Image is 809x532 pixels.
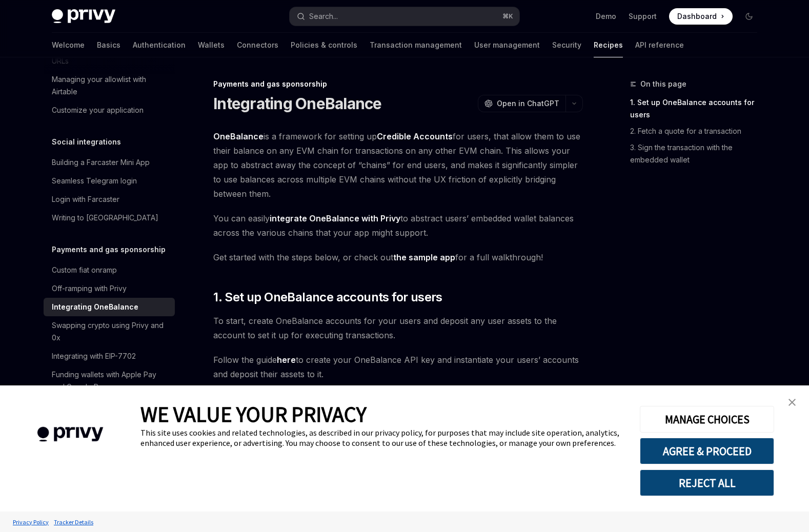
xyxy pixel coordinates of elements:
[788,399,796,406] img: close banner
[52,319,169,344] div: Swapping crypto using Privy and 0x
[237,33,278,57] a: Connectors
[52,282,127,295] div: Off-ramping with Privy
[44,316,175,347] a: Swapping crypto using Privy and 0x
[44,347,175,365] a: Integrating with EIP-7702
[213,94,382,113] h1: Integrating OneBalance
[213,211,583,240] span: You can easily to abstract users’ embedded wallet balances across the various chains that your ap...
[478,95,565,112] button: Open in ChatGPT
[52,33,85,57] a: Welcome
[44,153,175,172] a: Building a Farcaster Mini App
[44,279,175,298] a: Off-ramping with Privy
[782,392,802,413] a: close banner
[44,190,175,209] a: Login with Farcaster
[52,212,158,224] div: Writing to [GEOGRAPHIC_DATA]
[213,314,583,342] span: To start, create OneBalance accounts for your users and deposit any user assets to the account to...
[44,261,175,279] a: Custom fiat onramp
[497,98,559,109] span: Open in ChatGPT
[640,438,774,464] button: AGREE & PROCEED
[277,355,296,365] a: here
[213,129,583,201] span: is a framework for setting up for users, that allow them to use their balance on any EVM chain fo...
[44,101,175,119] a: Customize your application
[52,369,169,393] div: Funding wallets with Apple Pay and Google Pay
[44,298,175,316] a: Integrating OneBalance
[502,12,513,21] span: ⌘ K
[596,11,616,22] a: Demo
[52,301,138,313] div: Integrating OneBalance
[640,406,774,433] button: MANAGE CHOICES
[640,469,774,496] button: REJECT ALL
[52,193,119,206] div: Login with Farcaster
[630,139,765,168] a: 3. Sign the transaction with the embedded wallet
[44,70,175,101] a: Managing your allowlist with Airtable
[370,33,462,57] a: Transaction management
[52,136,121,148] h5: Social integrations
[15,412,125,457] img: company logo
[377,131,453,142] a: Credible Accounts
[44,172,175,190] a: Seamless Telegram login
[52,9,115,24] img: dark logo
[213,353,583,381] span: Follow the guide to create your OneBalance API key and instantiate your users’ accounts and depos...
[741,8,757,25] button: Toggle dark mode
[52,156,150,169] div: Building a Farcaster Mini App
[52,104,144,116] div: Customize your application
[198,33,225,57] a: Wallets
[140,427,624,448] div: This site uses cookies and related technologies, as described in our privacy policy, for purposes...
[594,33,623,57] a: Recipes
[97,33,120,57] a: Basics
[52,264,117,276] div: Custom fiat onramp
[677,11,717,22] span: Dashboard
[669,8,733,25] a: Dashboard
[213,131,264,142] a: OneBalance
[309,10,338,23] div: Search...
[44,209,175,227] a: Writing to [GEOGRAPHIC_DATA]
[52,350,136,362] div: Integrating with EIP-7702
[629,11,657,22] a: Support
[630,94,765,123] a: 1. Set up OneBalance accounts for users
[640,78,686,90] span: On this page
[51,513,96,531] a: Tracker Details
[213,289,442,305] span: 1. Set up OneBalance accounts for users
[10,513,51,531] a: Privacy Policy
[393,252,455,263] a: the sample app
[213,79,583,89] div: Payments and gas sponsorship
[474,33,540,57] a: User management
[552,33,581,57] a: Security
[52,175,137,187] div: Seamless Telegram login
[44,365,175,396] a: Funding wallets with Apple Pay and Google Pay
[630,123,765,139] a: 2. Fetch a quote for a transaction
[52,243,166,256] h5: Payments and gas sponsorship
[290,7,519,26] button: Open search
[52,73,169,98] div: Managing your allowlist with Airtable
[140,401,367,427] span: WE VALUE YOUR PRIVACY
[635,33,684,57] a: API reference
[291,33,357,57] a: Policies & controls
[270,213,400,224] a: integrate OneBalance with Privy
[133,33,186,57] a: Authentication
[213,250,583,264] span: Get started with the steps below, or check out for a full walkthrough!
